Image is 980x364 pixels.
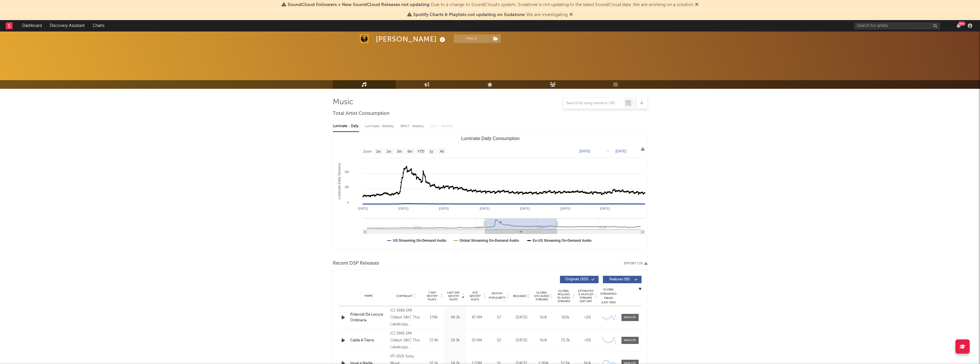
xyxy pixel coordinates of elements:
[18,20,46,32] a: Dashboard
[461,136,520,141] text: Luminate Daily Consumption
[603,276,642,283] button: Features(95)
[425,315,443,320] div: 174k
[695,3,698,7] span: Dismiss
[600,207,610,210] text: [DATE]
[344,170,349,174] text: 2M
[534,315,553,320] div: N/A
[489,315,509,320] div: 57
[344,185,349,189] text: 1M
[347,201,349,204] text: 0
[365,121,395,131] div: Luminate - Weekly
[333,110,389,117] span: Total Artist Consumption
[459,239,519,243] text: Global Streaming On-Demand Audio
[489,292,506,300] span: Spotify Popularity
[607,278,633,281] span: Features ( 95 )
[957,23,961,28] button: 99+
[350,312,388,323] a: Polaroid De Locura Ordinaria
[532,239,591,243] text: Ex-US Streaming On-Demand Audio
[390,307,421,328] div: (C) 1988 EMI Odeon SAIC This Labelcopy information is the subject of Copyright Protection. All ri...
[556,315,575,320] div: 182k
[413,13,568,17] span: : We are investigating
[564,278,590,281] span: Originals ( 305 )
[578,338,597,343] div: <5%
[350,338,388,343] a: Cable A Tierra
[376,34,447,44] div: [PERSON_NAME]
[413,13,525,17] span: Spotify Charts & Playlists not updating on Sodatone
[563,101,624,106] input: Search by song name or URL
[468,338,486,343] div: 20.9M
[440,149,444,154] text: All
[398,207,408,210] text: [DATE]
[958,21,965,26] div: 99 +
[288,3,429,7] span: SoundCloud Followers + New SoundCloud Releases not updating
[854,22,940,29] input: Search for artists
[393,239,446,243] text: US Streaming On-Demand Audio
[446,291,461,301] span: Last Day Spotify Plays
[350,294,388,298] div: Name
[386,149,391,154] text: 1m
[579,149,590,153] text: [DATE]
[89,20,108,32] a: Charts
[600,288,617,305] div: Global Streaming Trend (Last 60D)
[439,207,449,210] text: [DATE]
[46,20,89,32] a: Discovery Assistant
[513,294,526,298] span: Released
[480,207,490,210] text: [DATE]
[390,330,421,351] div: (C) 1985 EMI Odeon SAIC This Labelcopy information is the subject of Copyright Protection. All ri...
[556,289,572,303] span: Global Rolling 7D Audio Streams
[376,149,381,154] text: 1w
[512,338,531,343] div: [DATE]
[333,260,379,267] span: Recent DSP Releases
[615,149,626,153] text: [DATE]
[363,149,372,154] text: Zoom
[534,291,550,301] span: Global ATD Audio Streams
[578,315,597,320] div: <5%
[569,13,573,17] span: Dismiss
[417,149,424,154] text: YTD
[397,149,402,154] text: 3m
[560,276,599,283] button: Originals(305)
[425,291,440,301] span: 7 Day Spotify Plays
[396,294,413,298] span: Copyright
[520,207,530,210] text: [DATE]
[288,3,693,7] span: : Due to a change to SoundCloud's system, Sodatone is not updating to the latest SoundCloud data....
[333,121,359,131] div: Luminate - Daily
[512,315,531,320] div: [DATE]
[429,149,433,154] text: 1y
[333,134,648,248] svg: Luminate Daily Consumption
[454,34,490,43] button: Track
[401,121,425,131] div: BMAT - Weekly
[468,291,483,301] span: ATD Spotify Plays
[556,338,575,343] div: 70.3k
[446,315,465,320] div: 48.3k
[337,163,341,199] text: Luminate Daily Streams
[468,315,486,320] div: 47.9M
[534,338,553,343] div: N/A
[489,338,509,343] div: 52
[446,338,465,343] div: 18.3k
[407,149,412,154] text: 6m
[578,289,594,303] span: Estimated % Playlist Streams Last Day
[560,207,570,210] text: [DATE]
[358,207,368,210] text: [DATE]
[425,338,443,343] div: 72.4k
[606,149,609,153] text: →
[624,262,648,265] button: Export CSV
